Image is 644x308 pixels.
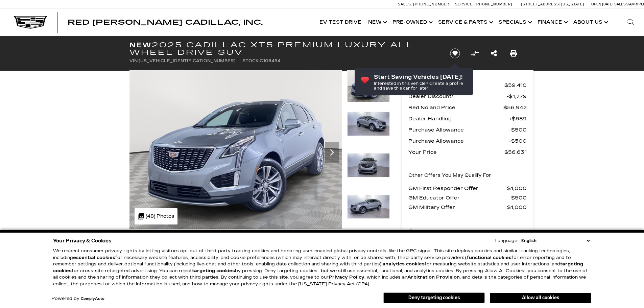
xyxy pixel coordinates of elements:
strong: functional cookies [467,255,511,260]
strong: Arbitration Provision [407,275,460,280]
span: Sales: [614,2,626,6]
a: Finance [534,9,570,36]
span: C106454 [260,58,281,63]
button: Deny targeting cookies [383,292,485,303]
span: $59,410 [504,80,527,90]
button: Compare Vehicle [470,48,480,58]
span: [PHONE_NUMBER] [413,2,451,6]
a: Red [PERSON_NAME] Cadillac, Inc. [68,19,263,26]
span: Sales: [398,2,412,6]
span: Purchase Allowance [408,125,509,135]
strong: targeting cookies [53,261,583,274]
a: About Us [570,9,610,36]
span: Your Price [408,147,504,157]
strong: New [129,41,152,49]
span: $56,942 [503,103,527,112]
a: EV Test Drive [316,9,365,36]
span: Purchase Allowance [408,136,509,146]
a: GM Educator Offer $500 [408,193,527,203]
span: GM Educator Offer [408,193,511,203]
a: Print this New 2025 Cadillac XT5 Premium Luxury All Wheel Drive SUV [510,49,517,58]
span: GM First Responder Offer [408,184,507,193]
p: We respect consumer privacy rights by letting visitors opt out of third-party tracking cookies an... [53,248,591,287]
span: $1,000 [507,203,527,212]
a: MSRP $59,410 [408,80,527,90]
a: Your Price $56,631 [408,147,527,157]
span: Open [DATE] [591,2,614,6]
span: $500 [509,125,527,135]
button: Allow all cookies [490,293,591,303]
span: Service: [455,2,474,6]
span: GM Military Offer [408,203,507,212]
span: Dealer Handling [408,114,509,123]
span: [PHONE_NUMBER] [475,2,512,6]
p: Other Offers You May Qualify For [408,171,491,180]
span: Dealer Discount* [408,92,507,101]
button: Save vehicle [448,48,462,59]
span: $56,631 [504,147,527,157]
a: Service: [PHONE_NUMBER] [453,2,514,6]
img: New 2025 Argent Silver Metallic Cadillac Premium Luxury image 1 [347,70,390,102]
img: Cadillac Dark Logo with Cadillac White Text [14,16,47,29]
img: New 2025 Argent Silver Metallic Cadillac Premium Luxury image 4 [347,195,390,219]
a: ComplyAuto [81,297,104,301]
a: GM First Responder Offer $1,000 [408,184,527,193]
strong: analytics cookies [382,261,425,267]
a: Sales: [PHONE_NUMBER] [398,2,453,6]
div: Powered by [51,297,104,301]
strong: targeting cookies [192,268,235,274]
a: [STREET_ADDRESS][US_STATE] [521,2,585,6]
img: New 2025 Argent Silver Metallic Cadillac Premium Luxury image 1 [129,70,342,229]
span: 9 AM-6 PM [626,2,644,6]
a: Share this New 2025 Cadillac XT5 Premium Luxury All Wheel Drive SUV [491,49,497,58]
span: Red [PERSON_NAME] Cadillac, Inc. [68,18,263,26]
span: [US_VEHICLE_IDENTIFICATION_NUMBER] [139,58,236,63]
span: Your Privacy & Cookies [53,236,112,245]
span: $1,779 [507,92,527,101]
a: GM Military Offer $1,000 [408,203,527,212]
span: $1,000 [507,184,527,193]
div: Language: [495,239,518,243]
span: Red Noland Price [408,103,503,112]
span: VIN: [129,58,139,63]
a: Details [408,228,527,237]
span: Stock: [242,58,260,63]
span: MSRP [408,80,504,90]
span: $500 [511,193,527,203]
a: Red Noland Price $56,942 [408,103,527,112]
a: Purchase Allowance $500 [408,136,527,146]
strong: essential cookies [73,255,115,260]
select: Language Select [520,237,591,244]
h1: 2025 Cadillac XT5 Premium Luxury All Wheel Drive SUV [129,41,439,56]
a: Privacy Policy [329,275,364,280]
a: Pre-Owned [389,9,435,36]
a: Specials [495,9,534,36]
img: New 2025 Argent Silver Metallic Cadillac Premium Luxury image 3 [347,153,390,177]
div: Next [325,142,339,163]
a: Dealer Handling $689 [408,114,527,123]
a: Dealer Discount* $1,779 [408,92,527,101]
a: Service & Parts [435,9,495,36]
a: New [365,9,389,36]
span: $500 [509,136,527,146]
img: New 2025 Argent Silver Metallic Cadillac Premium Luxury image 2 [347,112,390,136]
span: $689 [509,114,527,123]
div: (48) Photos [135,208,177,224]
a: Purchase Allowance $500 [408,125,527,135]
